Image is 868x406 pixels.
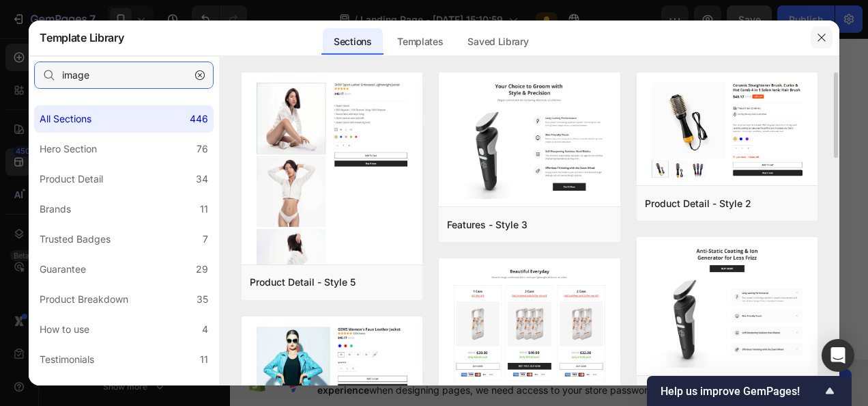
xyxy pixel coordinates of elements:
div: 29 [196,261,208,278]
div: 24 [196,381,208,398]
div: 34 [196,171,208,187]
i: Your 15-Minute Future Ritual. [20,92,235,107]
i: Science. Technology. Skin. [16,262,239,309]
div: Testimonials [40,351,94,368]
div: 7 [203,231,208,247]
div: How to use [40,321,89,338]
div: 4 [202,321,208,338]
div: Drop element here [100,295,172,306]
h2: Template Library [40,20,124,55]
div: Product Detail [40,171,103,187]
div: Features - Style 3 [447,217,527,233]
div: Product Breakdown [40,291,128,308]
p: Novyrie turns skincare into a daily ritual of progress. you lift, tone, and reset — not just your... [12,132,243,201]
div: Open Intercom Messenger [822,339,854,372]
div: Compare [40,381,81,398]
div: Product Detail - Style 2 [645,195,751,212]
span: Help us improve GemPages! [661,385,822,398]
div: 11 [200,201,208,217]
button: Show survey - Help us improve GemPages! [661,383,838,399]
div: Drop element here [100,21,172,31]
div: Hero Section [40,141,97,157]
div: Brands [40,201,71,217]
div: All Sections [40,111,91,127]
div: 11 [200,351,208,368]
div: Trusted Badges [40,231,111,247]
div: Guarantee [40,261,86,278]
div: 35 [197,291,208,308]
div: Text Block [17,205,63,217]
input: E.g.: Black Friday, Sale, etc. [34,62,214,89]
div: 76 [197,141,208,157]
div: 446 [190,111,208,127]
div: Product Detail - Style 5 [250,274,356,290]
img: pd2.png [637,72,818,189]
div: Saved Library [457,28,539,55]
div: Sections [323,28,382,55]
img: bd5.png [439,258,620,391]
div: Features - Style 2 [645,385,725,401]
div: Templates [386,28,454,55]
